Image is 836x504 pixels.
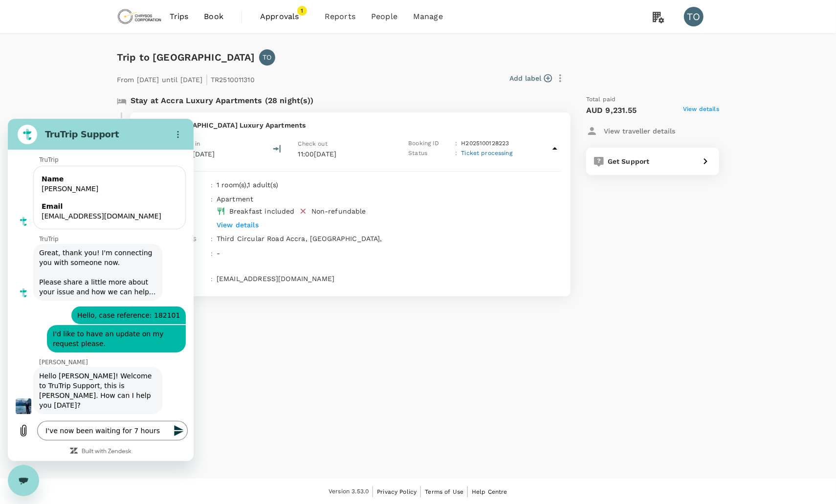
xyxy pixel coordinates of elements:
[29,302,180,322] textarea: I've now been waiting for 7 hours
[586,95,616,105] span: Total paid
[211,236,213,242] span: :
[371,11,397,22] span: People
[297,6,307,16] span: 1
[408,149,451,158] p: Status
[260,11,309,22] span: Approvals
[604,126,675,136] p: View traveller details
[217,181,278,189] span: 1 room(s) , 1 adult(s)
[170,11,189,22] span: Trips
[298,140,328,147] span: Check out
[217,194,531,204] p: Apartment
[175,149,215,159] p: 13:00[DATE]
[455,149,457,158] p: :
[41,206,176,234] span: I'd like to have an update on my request please.
[425,486,463,497] a: Terms of Use
[472,486,507,497] a: Help Centre
[66,188,176,205] span: Hello, case reference: 182101
[211,276,213,283] span: :
[509,73,552,83] button: Add label
[131,95,314,107] p: Stay at Accra Luxury Apartments (28 night(s))
[211,182,213,189] span: :
[263,52,271,62] p: TO
[377,488,417,495] span: Privacy Policy
[211,196,213,203] span: :
[425,488,463,495] span: Terms of Use
[472,488,507,495] span: Help Centre
[311,206,366,216] div: Non-refundable
[217,234,561,243] p: Third Circular Road Accra, [GEOGRAPHIC_DATA],
[8,465,39,496] iframe: Button to launch messaging window, conversation in progress
[229,206,295,216] div: Breakfast included
[217,248,561,258] p: -
[160,302,180,322] button: Send message
[117,6,162,27] img: Chrysos Corporation
[117,69,255,87] p: From [DATE] until [DATE] TR2510011310
[586,122,675,140] button: View traveller details
[6,302,25,322] button: Upload file
[31,240,186,247] p: [PERSON_NAME]
[455,139,457,149] p: :
[211,250,213,257] span: :
[74,330,124,336] a: Built with Zendesk: Visit the Zendesk website in a new tab
[408,139,451,149] p: Booking ID
[608,157,650,165] span: Get Support
[8,119,194,461] iframe: Messaging window
[205,72,208,86] span: |
[217,220,531,230] p: View details
[461,139,509,149] p: H2025100128223
[204,11,223,22] span: Book
[217,274,561,284] p: [EMAIL_ADDRESS][DOMAIN_NAME]
[586,105,637,116] p: AUD 9,231.55
[683,105,719,116] span: View details
[325,11,355,22] span: Reports
[329,487,369,497] span: Version 3.53.0
[461,150,512,156] span: Ticket processing
[413,11,443,22] span: Manage
[298,149,391,159] p: 11:00[DATE]
[27,248,153,295] span: Hello [PERSON_NAME]! Welcome to TruTrip Support, this is [PERSON_NAME]. How can I help you [DATE]?
[27,125,153,182] span: Great, thank you! I'm connecting you with someone now. Please share a little more about your issu...
[117,49,255,65] h6: Trip to [GEOGRAPHIC_DATA]
[140,120,561,130] p: Stay in [GEOGRAPHIC_DATA] Luxury Apartments
[377,486,417,497] a: Privacy Policy
[684,7,704,26] div: TO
